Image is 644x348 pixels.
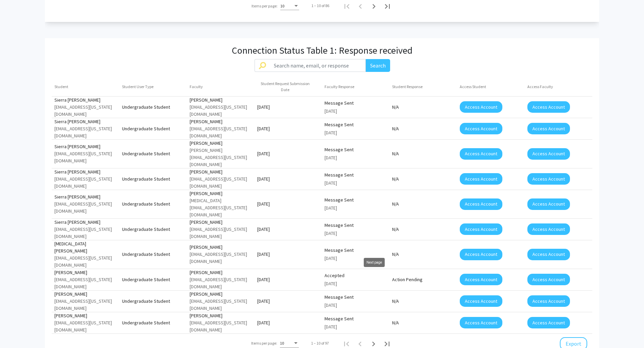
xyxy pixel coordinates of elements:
[255,171,322,187] mat-cell: [DATE]
[190,251,252,265] div: [EMAIL_ADDRESS][US_STATE][DOMAIN_NAME]
[190,84,209,90] div: Faculty
[54,125,117,139] div: [EMAIL_ADDRESS][US_STATE][DOMAIN_NAME]
[325,272,387,279] div: Accepted
[325,180,387,187] div: [DATE]
[122,84,160,90] div: Student User Type
[54,312,117,319] div: [PERSON_NAME]
[325,146,387,153] div: Message Sent
[460,223,502,235] button: Access Account
[325,171,387,179] div: Message Sent
[190,244,252,251] div: [PERSON_NAME]
[325,315,387,322] div: Message Sent
[311,3,329,9] div: 1 – 10 of 86
[119,99,187,115] mat-cell: Undergraduate Student
[255,196,322,212] mat-cell: [DATE]
[364,258,385,267] div: Next page
[54,276,117,290] div: [EMAIL_ADDRESS][US_STATE][DOMAIN_NAME]
[255,221,322,237] mat-cell: [DATE]
[54,176,117,190] div: [EMAIL_ADDRESS][US_STATE][DOMAIN_NAME]
[325,323,387,330] div: [DATE]
[389,121,457,137] mat-cell: N/A
[389,221,457,237] mat-cell: N/A
[392,84,423,90] div: Student Response
[527,148,570,160] button: Access Account
[119,196,187,212] mat-cell: Undergraduate Student
[54,84,68,90] div: Student
[190,226,252,240] div: [EMAIL_ADDRESS][US_STATE][DOMAIN_NAME]
[325,280,387,287] div: [DATE]
[54,269,117,276] div: [PERSON_NAME]
[190,140,252,147] div: [PERSON_NAME]
[255,146,322,162] mat-cell: [DATE]
[54,143,117,150] div: Sierra [PERSON_NAME]
[389,246,457,263] mat-cell: N/A
[527,198,570,210] button: Access Account
[190,269,252,276] div: [PERSON_NAME]
[525,77,592,96] mat-header-cell: Access Faculty
[311,340,329,346] div: 1 – 10 of 97
[389,146,457,162] mat-cell: N/A
[325,247,387,254] div: Message Sent
[389,99,457,115] mat-cell: N/A
[460,173,502,185] button: Access Account
[54,291,117,298] div: [PERSON_NAME]
[190,168,252,176] div: [PERSON_NAME]
[325,84,354,90] div: Faculty Response
[325,154,387,161] div: [DATE]
[54,319,117,333] div: [EMAIL_ADDRESS][US_STATE][DOMAIN_NAME]
[389,196,457,212] mat-cell: N/A
[190,276,252,290] div: [EMAIL_ADDRESS][US_STATE][DOMAIN_NAME]
[54,200,117,215] div: [EMAIL_ADDRESS][US_STATE][DOMAIN_NAME]
[190,319,252,333] div: [EMAIL_ADDRESS][US_STATE][DOMAIN_NAME]
[119,171,187,187] mat-cell: Undergraduate Student
[119,271,187,288] mat-cell: Undergraduate Student
[54,97,117,104] div: Sierra [PERSON_NAME]
[389,315,457,331] mat-cell: N/A
[325,302,387,309] div: [DATE]
[122,84,153,90] div: Student User Type
[252,3,278,9] div: Items per page:
[325,84,360,90] div: Faculty Response
[54,118,117,125] div: Sierra [PERSON_NAME]
[251,340,277,346] div: Items per page:
[257,81,313,93] div: Student Request Submission Date
[527,101,570,113] button: Access Account
[255,271,322,288] mat-cell: [DATE]
[460,249,502,260] button: Access Account
[190,190,252,197] div: [PERSON_NAME]
[325,230,387,237] div: [DATE]
[325,196,387,204] div: Message Sent
[54,240,117,255] div: [MEDICAL_DATA][PERSON_NAME]
[5,318,29,343] iframe: Chat
[280,4,299,9] mat-select: Items per page:
[190,118,252,125] div: [PERSON_NAME]
[255,99,322,115] mat-cell: [DATE]
[190,219,252,226] div: [PERSON_NAME]
[54,255,117,269] div: [EMAIL_ADDRESS][US_STATE][DOMAIN_NAME]
[460,198,502,210] button: Access Account
[232,45,412,56] h3: Connection Status Table 1: Response received
[325,294,387,301] div: Message Sent
[190,147,252,168] div: [PERSON_NAME][EMAIL_ADDRESS][US_STATE][DOMAIN_NAME]
[255,315,322,331] mat-cell: [DATE]
[190,312,252,319] div: [PERSON_NAME]
[54,150,117,164] div: [EMAIL_ADDRESS][US_STATE][DOMAIN_NAME]
[527,295,570,307] button: Access Account
[325,205,387,212] div: [DATE]
[527,249,570,260] button: Access Account
[270,59,366,72] input: Search name, email, or response
[54,226,117,240] div: [EMAIL_ADDRESS][US_STATE][DOMAIN_NAME]
[190,104,252,118] div: [EMAIL_ADDRESS][US_STATE][DOMAIN_NAME]
[54,219,117,226] div: Sierra [PERSON_NAME]
[54,298,117,312] div: [EMAIL_ADDRESS][US_STATE][DOMAIN_NAME]
[54,168,117,176] div: Sierra [PERSON_NAME]
[527,274,570,285] button: Access Account
[366,59,390,72] button: Search
[190,176,252,190] div: [EMAIL_ADDRESS][US_STATE][DOMAIN_NAME]
[257,81,319,93] div: Student Request Submission Date
[460,123,502,134] button: Access Account
[392,84,429,90] div: Student Response
[325,222,387,229] div: Message Sent
[460,274,502,285] button: Access Account
[389,171,457,187] mat-cell: N/A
